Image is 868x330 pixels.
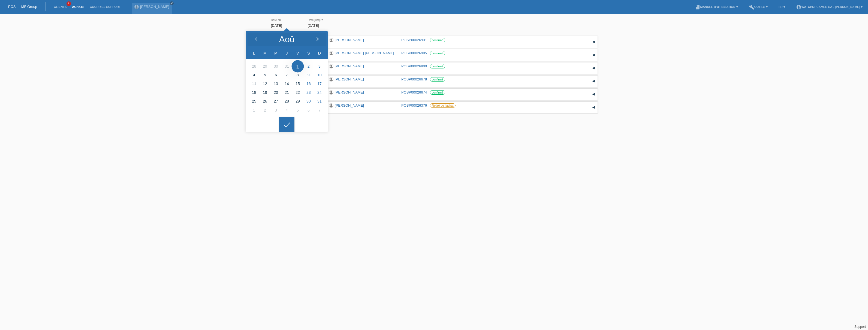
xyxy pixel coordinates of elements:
a: bookManuel d’utilisation ▾ [692,5,741,8]
a: [PERSON_NAME] [PERSON_NAME] [335,51,394,55]
a: [PERSON_NAME] [335,90,364,94]
a: [PERSON_NAME] [335,38,364,42]
label: confirmé [430,38,445,42]
a: account_circleWatchdreamer SA - [PERSON_NAME] ▾ [793,5,865,8]
i: account_circle [796,4,801,10]
label: confirmé [430,51,445,55]
a: buildOutils ▾ [746,5,770,8]
i: book [695,4,700,10]
a: POS — MF Group [8,5,37,9]
div: étendre/coller [589,51,598,59]
a: POSP00026674 [401,90,427,94]
div: étendre/coller [589,77,598,85]
i: build [749,4,754,10]
label: confirmé [430,64,445,68]
div: étendre/coller [589,103,598,112]
i: close [170,2,173,5]
a: POSP00026678 [401,77,427,81]
a: Clients [51,5,69,8]
a: Courriel Support [87,5,123,8]
a: [PERSON_NAME] [335,77,364,81]
label: Retiré de l‘achat [430,103,456,108]
span: 7 [67,1,71,6]
a: Achats [69,5,87,8]
div: étendre/coller [589,38,598,46]
label: confirmé [430,77,445,82]
div: étendre/coller [589,64,598,72]
a: [PERSON_NAME] [335,103,364,107]
div: étendre/coller [589,90,598,98]
div: Aoû [279,35,295,44]
a: POSP00026905 [401,51,427,55]
a: POSP00026376 [401,103,427,107]
a: POSP00026931 [401,38,427,42]
a: FR ▾ [776,5,788,8]
a: [PERSON_NAME] [335,64,364,68]
a: [PERSON_NAME] [140,5,169,9]
label: confirmé [430,90,445,95]
a: Support [854,325,866,329]
a: POSP00026800 [401,64,427,68]
a: close [170,1,174,5]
